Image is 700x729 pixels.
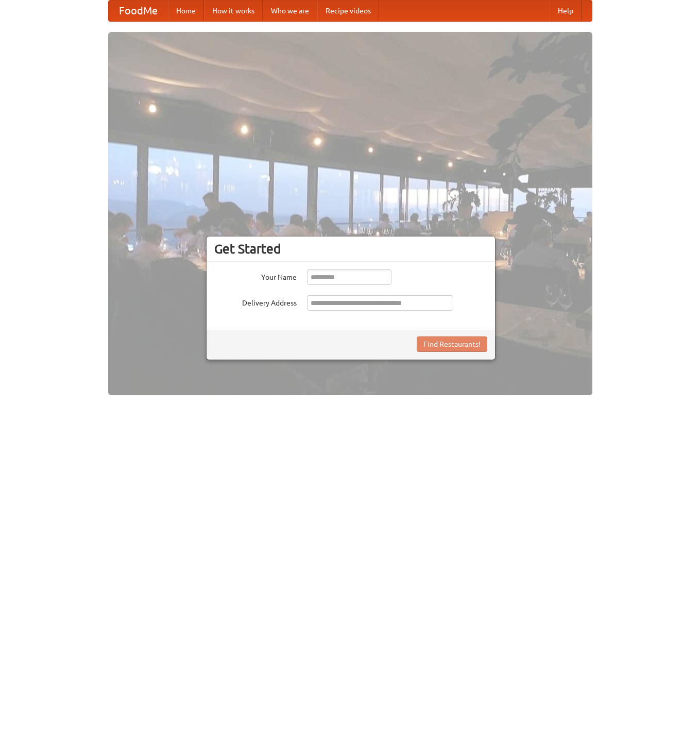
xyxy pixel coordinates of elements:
[204,1,263,21] a: How it works
[317,1,379,21] a: Recipe videos
[417,336,487,352] button: Find Restaurants!
[168,1,204,21] a: Home
[214,241,487,257] h3: Get Started
[263,1,317,21] a: Who we are
[109,1,168,21] a: FoodMe
[214,295,297,308] label: Delivery Address
[214,269,297,282] label: Your Name
[550,1,582,21] a: Help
